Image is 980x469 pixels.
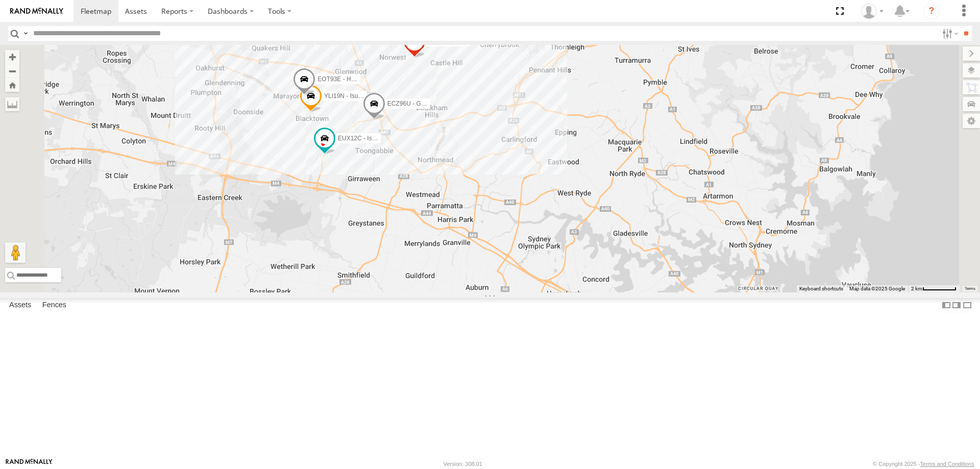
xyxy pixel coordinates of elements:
[920,461,974,467] a: Terms and Conditions
[10,8,63,15] img: rand-logo.svg
[941,298,951,313] label: Dock Summary Table to the Left
[21,26,30,41] label: Search Query
[849,286,905,291] span: Map data ©2025 Google
[6,459,53,469] a: Visit our Website
[5,78,19,92] button: Zoom Home
[908,285,960,292] button: Map Scale: 2 km per 63 pixels
[387,100,445,107] span: ECZ96U - Great Wall
[965,287,975,291] a: Terms (opens in new tab)
[5,50,19,64] button: Zoom in
[857,4,887,19] div: Tom Tozer
[951,298,962,313] label: Dock Summary Table to the Right
[4,298,36,312] label: Assets
[37,298,71,312] label: Fences
[938,26,960,41] label: Search Filter Options
[873,461,974,467] div: © Copyright 2025 -
[5,64,19,78] button: Zoom out
[911,286,922,291] span: 2 km
[428,38,489,45] span: YLI24U - Isuzu D-MAX
[317,76,363,83] span: EOT93E - HiAce
[799,285,843,292] button: Keyboard shortcuts
[5,97,19,111] label: Measure
[338,135,401,142] span: EUX12C - Isuzu DMAX
[5,242,26,263] button: Drag Pegman onto the map to open Street View
[444,461,482,467] div: Version: 308.01
[962,298,972,313] label: Hide Summary Table
[963,114,980,128] label: Map Settings
[324,92,384,99] span: YLI19N - Isuzu DMAX
[923,3,940,19] i: ?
